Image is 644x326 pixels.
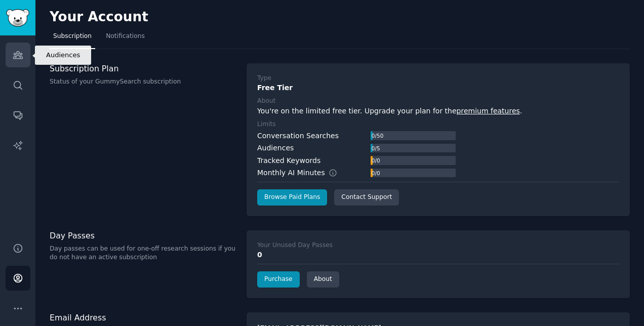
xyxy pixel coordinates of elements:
[257,271,300,288] a: Purchase
[257,106,619,116] div: You're on the limited free tier. Upgrade your plan for the .
[257,131,339,141] div: Conversation Searches
[53,32,92,41] span: Subscription
[257,83,619,93] div: Free Tier
[257,143,294,153] div: Audiences
[50,9,148,25] h2: Your Account
[50,77,236,87] p: Status of your GummySearch subscription
[371,156,381,165] div: 0 / 0
[257,189,327,206] a: Browse Paid Plans
[257,241,333,250] div: Your Unused Day Passes
[371,144,381,153] div: 0 / 5
[307,271,339,288] a: About
[257,120,276,129] div: Limits
[106,32,145,41] span: Notifications
[257,155,320,166] div: Tracked Keywords
[371,131,384,140] div: 0 / 50
[257,250,619,260] div: 0
[50,244,236,262] p: Day passes can be used for one-off research sessions if you do not have an active subscription
[50,28,95,49] a: Subscription
[371,169,381,178] div: 0 / 0
[334,189,399,206] a: Contact Support
[50,230,236,241] h3: Day Passes
[257,74,271,83] div: Type
[257,168,348,178] div: Monthly AI Minutes
[50,312,236,323] h3: Email Address
[257,97,275,106] div: About
[102,28,148,49] a: Notifications
[6,9,29,27] img: GummySearch logo
[50,63,236,74] h3: Subscription Plan
[457,107,520,115] a: premium features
